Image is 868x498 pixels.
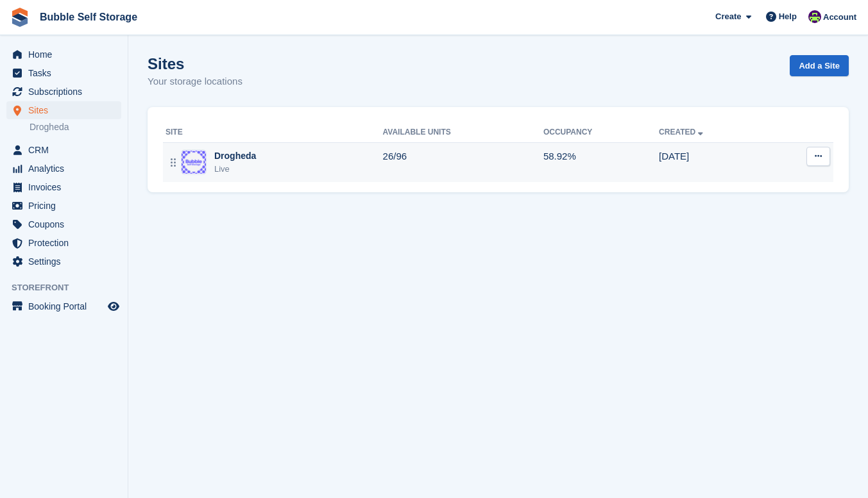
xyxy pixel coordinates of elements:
th: Available Units [383,122,543,143]
span: Coupons [28,215,105,233]
a: menu [6,101,121,119]
span: Protection [28,234,105,252]
span: Account [823,11,856,24]
span: Tasks [28,64,105,82]
th: Site [163,122,383,143]
td: 26/96 [383,142,543,182]
a: Preview store [106,299,121,314]
span: Settings [28,253,105,270]
span: Create [715,10,741,23]
a: menu [6,46,121,63]
div: Drogheda [214,149,256,163]
a: Drogheda [30,121,121,133]
a: menu [6,160,121,178]
span: CRM [28,141,105,159]
a: Created [659,128,706,137]
span: Pricing [28,197,105,215]
h1: Sites [148,55,243,72]
span: Sites [28,101,105,119]
td: [DATE] [659,142,769,182]
a: menu [6,297,121,315]
span: Invoices [28,178,105,196]
span: Home [28,46,105,63]
p: Your storage locations [148,74,243,89]
a: menu [6,141,121,159]
th: Occupancy [543,122,659,143]
a: Add a Site [790,55,849,76]
a: Bubble Self Storage [35,6,142,28]
div: Live [214,163,256,176]
a: menu [6,253,121,270]
span: Booking Portal [28,297,105,315]
a: menu [6,215,121,233]
span: Help [779,10,797,23]
span: Analytics [28,160,105,178]
a: menu [6,83,121,101]
a: menu [6,197,121,215]
a: menu [6,178,121,196]
img: Image of Drogheda site [182,151,206,174]
img: stora-icon-8386f47178a22dfd0bd8f6a31ec36ba5ce8667c1dd55bd0f319d3a0aa187defe.svg [10,8,30,27]
span: Subscriptions [28,83,105,101]
td: 58.92% [543,142,659,182]
span: Storefront [12,281,128,294]
img: Tom Gilmore [808,10,821,23]
a: menu [6,234,121,252]
a: menu [6,64,121,82]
